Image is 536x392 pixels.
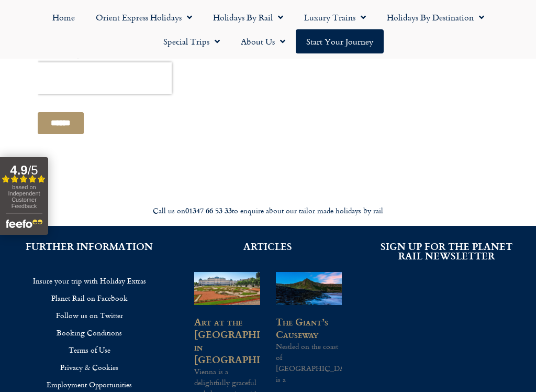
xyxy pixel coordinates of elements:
div: Call us on to enquire about our tailor made holidays by rail [5,206,531,216]
strong: 01347 66 53 33 [185,205,232,216]
span: Your last name [147,234,200,246]
a: Holidays by Destination [376,5,495,29]
a: Luxury Trains [294,5,376,29]
h2: FURTHER INFORMATION [16,242,163,251]
a: Insure your trip with Holiday Extras [16,272,163,289]
a: Booking Conditions [16,324,163,341]
h2: SIGN UP FOR THE PLANET RAIL NEWSLETTER [373,242,520,260]
a: About Us [230,29,296,53]
a: Start your Journey [296,29,384,53]
a: Privacy & Cookies [16,358,163,376]
input: By email [3,381,11,389]
h2: ARTICLES [194,242,341,251]
a: The Giant’s Causeway [276,314,328,341]
p: Nestled on the coast of [GEOGRAPHIC_DATA] is a [276,341,342,385]
a: Special Trips [153,29,230,53]
a: Holidays by Rail [203,5,294,29]
nav: Menu [5,5,531,53]
a: Terms of Use [16,341,163,358]
a: Art at the [GEOGRAPHIC_DATA] in [GEOGRAPHIC_DATA] [194,314,303,366]
a: Planet Rail on Facebook [16,289,163,307]
a: Follow us on Twitter [16,307,163,324]
a: Orient Express Holidays [85,5,203,29]
a: Home [42,5,85,29]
